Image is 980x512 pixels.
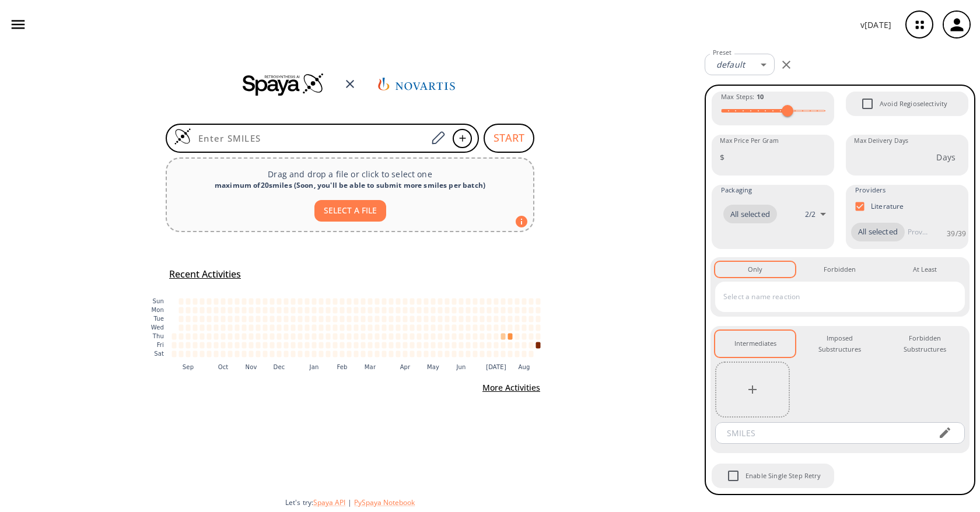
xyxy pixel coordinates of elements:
[183,364,194,370] text: Sep
[710,462,835,489] div: When Single Step Retry is enabled, if no route is found during retrosynthesis, a retry is trigger...
[800,262,880,277] button: Forbidden
[716,59,745,70] em: default
[151,307,164,313] text: Mon
[905,223,930,241] input: Provider name
[936,151,956,163] p: Days
[484,124,534,153] button: START
[345,497,354,507] span: |
[723,209,777,220] span: All selected
[805,209,815,219] p: 2 / 2
[164,265,246,284] button: Recent Activities
[478,377,545,399] button: More Activities
[854,136,908,145] label: Max Delivery Days
[183,364,530,370] g: x-axis tick label
[721,464,745,488] span: Enable Single Step Retry
[314,200,386,222] button: SELECT A FILE
[354,497,415,507] button: PySpaya Notebook
[894,333,956,355] div: Forbidden Substructures
[154,350,164,357] text: Sat
[713,48,731,57] label: Preset
[157,342,164,348] text: Fri
[860,19,891,31] p: v [DATE]
[851,226,905,238] span: All selected
[947,229,966,239] p: 39 / 39
[720,287,942,306] input: Select a name reaction
[427,364,439,370] text: May
[243,72,324,96] img: Spaya logo
[152,333,164,339] text: Thu
[885,262,965,277] button: At Least
[151,324,164,331] text: Wed
[824,264,856,275] div: Forbidden
[153,298,164,304] text: Sun
[913,264,937,275] div: At Least
[720,136,779,145] label: Max Price Per Gram
[855,185,885,195] span: Providers
[456,364,466,370] text: Jun
[715,331,795,357] button: Intermediates
[246,364,257,370] text: Nov
[337,364,347,370] text: Feb
[285,497,695,507] div: Let's try:
[169,268,241,280] h5: Recent Activities
[376,67,457,101] img: Team logo
[176,180,524,191] div: maximum of 20 smiles ( Soon, you'll be able to submit more smiles per batch )
[274,364,285,370] text: Dec
[800,331,880,357] button: Imposed Substructures
[191,132,427,144] input: Enter SMILES
[734,338,776,349] div: Intermediates
[153,315,164,322] text: Tue
[855,92,880,116] span: Avoid Regioselectivity
[809,333,870,355] div: Imposed Substructures
[218,364,229,370] text: Oct
[721,92,764,102] span: Max Steps :
[720,151,724,163] p: $
[174,128,191,145] img: Logo Spaya
[721,185,752,195] span: Packaging
[871,201,904,211] p: Literature
[486,364,506,370] text: [DATE]
[176,168,524,180] p: Drag and drop a file or click to select one
[715,262,795,277] button: Only
[151,298,164,357] g: y-axis tick label
[519,364,530,370] text: Aug
[400,364,411,370] text: Apr
[172,298,541,357] g: cell
[313,497,345,507] button: Spaya API
[748,264,762,275] div: Only
[719,422,929,444] input: SMILES
[880,99,947,109] span: Avoid Regioselectivity
[757,92,764,101] strong: 10
[365,364,376,370] text: Mar
[885,331,965,357] button: Forbidden Substructures
[745,471,821,481] span: Enable Single Step Retry
[309,364,319,370] text: Jan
